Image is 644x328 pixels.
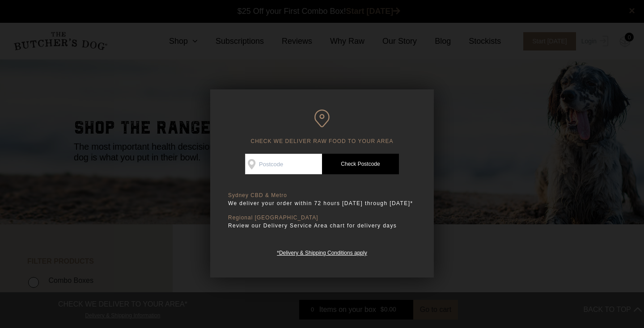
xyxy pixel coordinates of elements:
p: Regional [GEOGRAPHIC_DATA] [228,214,416,221]
p: Sydney CBD & Metro [228,192,416,199]
p: We deliver your order within 72 hours [DATE] through [DATE]* [228,199,416,208]
a: Check Postcode [322,154,399,174]
h6: CHECK WE DELIVER RAW FOOD TO YOUR AREA [228,109,416,145]
a: *Delivery & Shipping Conditions apply [277,248,367,256]
input: Postcode [245,154,322,174]
p: Review our Delivery Service Area chart for delivery days [228,221,416,230]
